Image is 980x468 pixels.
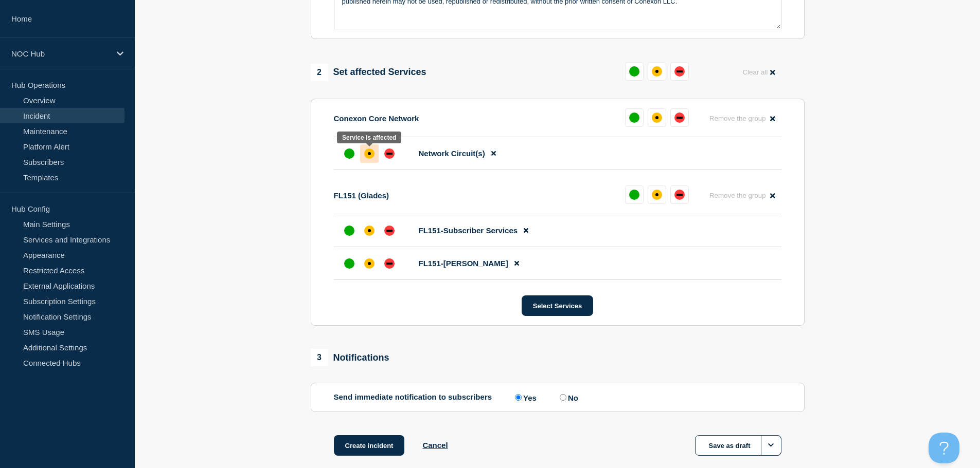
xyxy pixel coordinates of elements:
[652,113,662,123] div: affected
[419,226,518,235] span: FL151-Subscriber Services
[522,295,593,316] button: Select Services
[652,66,662,77] div: affected
[384,226,395,236] div: down
[709,115,766,122] span: Remove the group
[648,185,666,204] button: affected
[512,392,537,402] label: Yes
[311,64,426,81] div: Set affected Services
[648,62,666,81] button: affected
[629,190,639,200] div: up
[311,64,328,81] span: 2
[674,66,685,77] div: down
[422,441,448,450] button: Cancel
[625,185,644,204] button: up
[670,108,689,127] button: down
[629,66,639,77] div: up
[761,435,781,456] button: Options
[419,149,485,158] span: Network Circuit(s)
[560,394,566,401] input: No
[344,258,354,269] div: up
[625,62,644,81] button: up
[703,185,781,205] button: Remove the group
[695,435,781,456] button: Save as draft
[364,258,375,269] div: affected
[648,108,666,127] button: affected
[311,349,328,366] span: 3
[670,62,689,81] button: down
[334,392,781,402] div: Send immediate notification to subscribers
[929,433,959,463] iframe: Help Scout Beacon - Open
[629,113,639,123] div: up
[384,258,395,269] div: down
[736,62,781,82] button: Clear all
[557,392,578,402] label: No
[364,226,375,236] div: affected
[670,185,689,204] button: down
[364,148,375,159] div: affected
[652,190,662,200] div: affected
[334,114,419,123] p: Conexon Core Network
[344,226,354,236] div: up
[334,191,389,200] p: FL151 (Glades)
[344,148,354,159] div: up
[311,349,389,366] div: Notifications
[419,259,508,268] span: FL151-[PERSON_NAME]
[515,394,522,401] input: Yes
[342,134,396,141] div: Service is affected
[334,392,492,402] p: Send immediate notification to subscribers
[384,148,395,159] div: down
[334,435,405,456] button: Create incident
[674,113,685,123] div: down
[11,49,110,58] p: NOC Hub
[703,108,781,128] button: Remove the group
[709,192,766,199] span: Remove the group
[674,190,685,200] div: down
[625,108,644,127] button: up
